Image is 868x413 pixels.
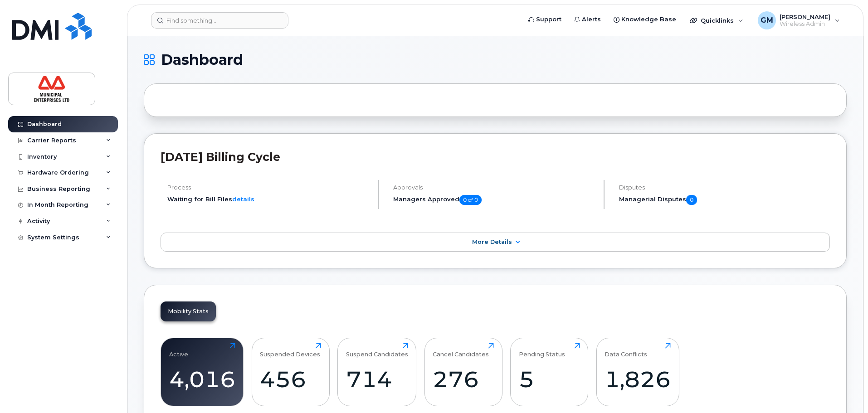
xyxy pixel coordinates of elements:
[346,343,408,358] div: Suspend Candidates
[346,343,408,401] a: Suspend Candidates714
[393,184,596,191] h4: Approvals
[346,366,408,393] div: 714
[519,343,580,401] a: Pending Status5
[605,343,671,401] a: Data Conflicts1,826
[169,343,188,358] div: Active
[519,366,580,393] div: 5
[167,195,370,204] li: Waiting for Bill Files
[433,343,494,401] a: Cancel Candidates276
[161,150,830,164] h2: [DATE] Billing Cycle
[161,53,243,67] span: Dashboard
[472,238,512,245] span: More Details
[605,343,647,358] div: Data Conflicts
[169,366,235,393] div: 4,016
[605,366,671,393] div: 1,826
[519,343,565,358] div: Pending Status
[686,195,697,205] span: 0
[393,195,596,205] h5: Managers Approved
[260,343,321,401] a: Suspended Devices456
[260,366,321,393] div: 456
[459,195,482,205] span: 0 of 0
[619,184,830,191] h4: Disputes
[619,195,830,205] h5: Managerial Disputes
[433,366,494,393] div: 276
[260,343,320,358] div: Suspended Devices
[232,195,254,203] a: details
[433,343,489,358] div: Cancel Candidates
[169,343,235,401] a: Active4,016
[167,184,370,191] h4: Process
